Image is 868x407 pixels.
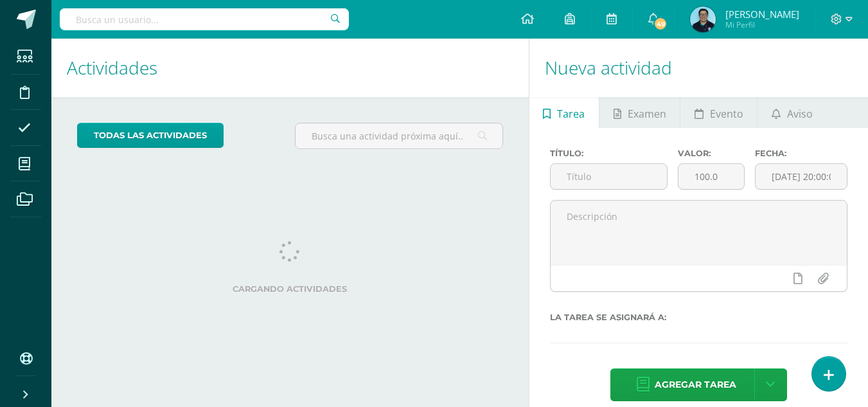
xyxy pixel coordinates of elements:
input: Busca un usuario... [60,8,349,30]
input: Fecha de entrega [756,164,847,189]
h1: Nueva actividad [545,39,853,97]
span: Aviso [787,98,813,129]
a: Evento [680,97,757,128]
label: Valor: [678,149,745,158]
img: 184c7fb42b6969cef0dbd54cdc089abb.png [690,6,716,32]
label: Cargando actividades [77,284,503,294]
input: Busca una actividad próxima aquí... [296,123,502,149]
a: Aviso [757,97,826,128]
label: Fecha: [755,149,847,158]
a: todas las Actividades [77,123,224,148]
span: 49 [653,17,668,31]
span: Tarea [557,98,585,129]
input: Título [551,164,668,189]
label: Título: [550,149,668,158]
a: Examen [599,97,680,128]
span: [PERSON_NAME] [725,8,799,21]
span: Examen [628,98,666,129]
span: Evento [710,98,743,129]
span: Agregar tarea [655,369,736,401]
span: Mi Perfil [725,19,799,30]
a: Tarea [529,97,599,128]
h1: Actividades [67,39,513,97]
label: La tarea se asignará a: [550,312,847,322]
input: Puntos máximos [678,164,744,189]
